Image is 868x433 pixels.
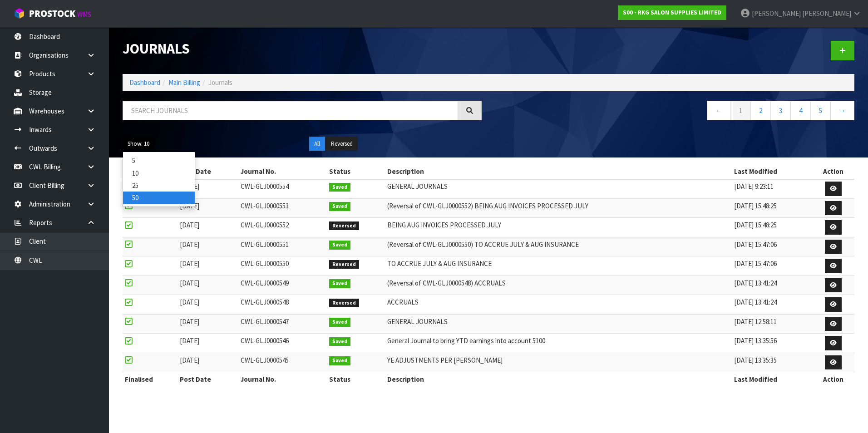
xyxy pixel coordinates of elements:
[385,237,732,256] td: (Reversal of CWL-GLJ0000550) TO ACCRUE JULY & AUG INSURANCE
[732,164,812,179] th: Last Modified
[29,8,75,20] span: ProStock
[178,164,238,179] th: Post Date
[385,179,732,199] td: GENERAL JOURNALS
[385,218,732,237] td: BEING AUG INVOICES PROCESSED JULY
[752,9,801,18] span: [PERSON_NAME]
[618,5,726,20] a: S00 - RKG SALON SUPPLIES LIMITED
[178,334,238,353] td: [DATE]
[238,198,327,218] td: CWL-GLJ0000553
[178,314,238,334] td: [DATE]
[385,314,732,334] td: GENERAL JOURNALS
[385,276,732,295] td: (Reversal of CWL-GLJ0000548) ACCRUALS
[329,241,350,250] span: Saved
[123,137,154,151] button: Show: 10
[730,101,751,120] a: 1
[326,137,358,151] button: Reversed
[732,218,812,237] td: [DATE] 15:48:25
[732,237,812,256] td: [DATE] 15:47:06
[623,9,721,16] strong: S00 - RKG SALON SUPPLIES LIMITED
[812,164,854,179] th: Action
[790,101,811,120] a: 4
[238,237,327,256] td: CWL-GLJ0000551
[178,353,238,372] td: [DATE]
[178,218,238,237] td: [DATE]
[123,192,195,204] a: 50
[385,256,732,276] td: TO ACCRUE JULY & AUG INSURANCE
[238,372,327,387] th: Journal No.
[812,372,854,387] th: Action
[385,295,732,315] td: ACCRUALS
[123,154,195,167] a: 5
[327,164,385,179] th: Status
[178,237,238,256] td: [DATE]
[178,256,238,276] td: [DATE]
[329,221,359,231] span: Reversed
[178,295,238,315] td: [DATE]
[329,318,350,327] span: Saved
[238,218,327,237] td: CWL-GLJ0000552
[168,78,200,87] a: Main Billing
[732,295,812,315] td: [DATE] 13:41:24
[123,372,178,387] th: Finalised
[123,167,195,179] a: 10
[732,276,812,295] td: [DATE] 13:41:24
[329,202,350,211] span: Saved
[385,353,732,372] td: YE ADJUSTMENTS PER [PERSON_NAME]
[385,334,732,353] td: General Journal to bring YTD earnings into account 5100
[178,179,238,199] td: [DATE]
[123,41,482,57] h1: Journals
[123,101,458,120] input: Search journals
[329,356,350,365] span: Saved
[707,101,731,120] a: ←
[329,279,350,288] span: Saved
[770,101,791,120] a: 3
[129,78,160,87] a: Dashboard
[238,256,327,276] td: CWL-GLJ0000550
[732,314,812,334] td: [DATE] 12:58:11
[238,164,327,179] th: Journal No.
[77,10,91,19] small: WMS
[178,198,238,218] td: [DATE]
[178,276,238,295] td: [DATE]
[238,334,327,353] td: CWL-GLJ0000546
[14,8,25,19] img: cube-alt.png
[123,179,195,192] a: 25
[178,372,238,387] th: Post Date
[385,164,732,179] th: Description
[329,183,350,192] span: Saved
[732,198,812,218] td: [DATE] 15:48:25
[208,78,232,87] span: Journals
[830,101,854,120] a: →
[750,101,771,120] a: 2
[385,198,732,218] td: (Reversal of CWL-GLJ0000552) BEING AUG INVOICES PROCESSED JULY
[238,179,327,199] td: CWL-GLJ0000554
[238,353,327,372] td: CWL-GLJ0000545
[238,276,327,295] td: CWL-GLJ0000549
[732,179,812,199] td: [DATE] 9:23:11
[732,372,812,387] th: Last Modified
[329,260,359,269] span: Reversed
[732,256,812,276] td: [DATE] 15:47:06
[732,353,812,372] td: [DATE] 13:35:35
[495,101,854,123] nav: Page navigation
[810,101,831,120] a: 5
[238,314,327,334] td: CWL-GLJ0000547
[732,334,812,353] td: [DATE] 13:35:56
[329,299,359,308] span: Reversed
[802,9,851,18] span: [PERSON_NAME]
[329,337,350,346] span: Saved
[238,295,327,315] td: CWL-GLJ0000548
[309,137,325,151] button: All
[327,372,385,387] th: Status
[385,372,732,387] th: Description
